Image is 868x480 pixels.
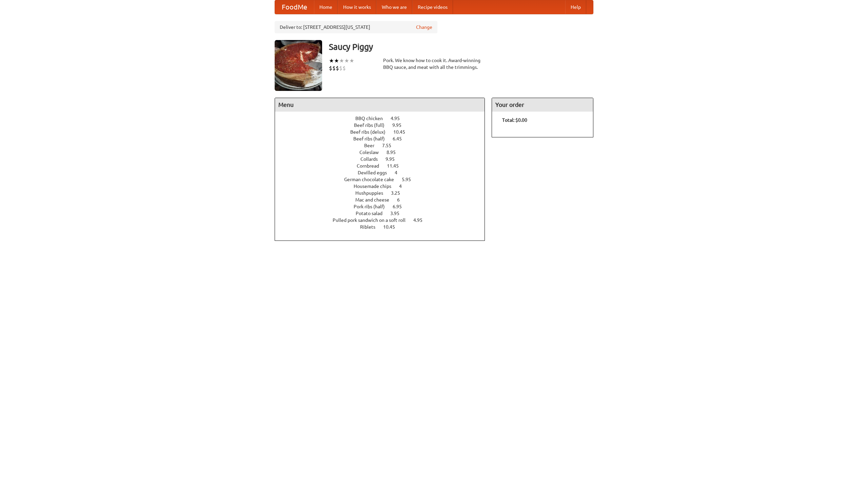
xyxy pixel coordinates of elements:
li: $ [342,64,346,72]
h4: Menu [275,98,485,112]
span: 9.95 [386,156,401,162]
a: Riblets 10.45 [360,224,408,230]
a: Mac and cheese 6 [355,197,412,203]
span: German chocolate cake [344,177,401,182]
li: $ [339,64,342,72]
span: 8.95 [387,150,402,155]
li: $ [336,64,339,72]
div: Deliver to: [STREET_ADDRESS][US_STATE] [275,21,437,33]
span: 3.25 [391,190,407,196]
span: 4 [395,170,404,175]
span: 7.55 [382,143,398,148]
li: ★ [339,57,344,64]
span: 6.95 [393,204,409,209]
a: Beef ribs (half) 6.45 [353,136,414,141]
span: Collards [360,156,384,162]
a: How it works [338,0,376,14]
b: Total: $0.00 [502,117,527,123]
a: Housemade chips 4 [354,184,414,189]
li: ★ [349,57,354,64]
span: Mac and cheese [355,197,396,203]
a: Pulled pork sandwich on a soft roll 4.95 [333,217,435,223]
a: Beef ribs (delux) 10.45 [350,129,418,135]
a: Potato salad 3.95 [356,211,412,216]
span: Devilled eggs [358,170,394,175]
span: Cornbread [357,163,386,169]
span: Beef ribs (half) [353,136,392,141]
span: 9.95 [392,122,408,128]
span: Beef ribs (delux) [350,129,392,135]
a: Cornbread 11.45 [357,163,411,169]
span: Coleslaw [359,150,386,155]
span: Pork ribs (half) [354,204,392,209]
a: Beer 7.55 [364,143,404,148]
span: Potato salad [356,211,389,216]
span: Housemade chips [354,184,398,189]
a: Who we are [376,0,412,14]
li: ★ [344,57,349,64]
li: $ [329,64,332,72]
span: Hushpuppies [355,190,390,196]
a: Home [314,0,338,14]
span: 10.45 [393,129,412,135]
a: Pork ribs (half) 6.95 [354,204,414,209]
span: Pulled pork sandwich on a soft roll [333,217,412,223]
span: 3.95 [390,211,406,216]
a: Recipe videos [412,0,453,14]
span: BBQ chicken [355,116,390,121]
span: 4.95 [413,217,429,223]
a: Hushpuppies 3.25 [355,190,413,196]
span: 6 [397,197,407,203]
a: Collards 9.95 [360,156,407,162]
span: Beer [364,143,381,148]
span: 5.95 [402,177,418,182]
li: $ [332,64,336,72]
div: Pork. We know how to cook it. Award-winning BBQ sauce, and meat with all the trimmings. [383,57,485,71]
span: 4 [399,184,409,189]
span: 4.95 [391,116,407,121]
a: BBQ chicken 4.95 [355,116,412,121]
span: Riblets [360,224,382,230]
li: ★ [329,57,334,64]
h3: Saucy Piggy [329,40,593,54]
span: Beef ribs (full) [354,122,391,128]
a: FoodMe [275,0,314,14]
a: Change [416,24,432,31]
img: angular.jpg [275,40,322,91]
span: 11.45 [387,163,406,169]
a: German chocolate cake 5.95 [344,177,423,182]
li: ★ [334,57,339,64]
a: Devilled eggs 4 [358,170,410,175]
span: 6.45 [393,136,409,141]
a: Coleslaw 8.95 [359,150,408,155]
a: Help [565,0,586,14]
h4: Your order [492,98,593,112]
span: 10.45 [383,224,402,230]
a: Beef ribs (full) 9.95 [354,122,414,128]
